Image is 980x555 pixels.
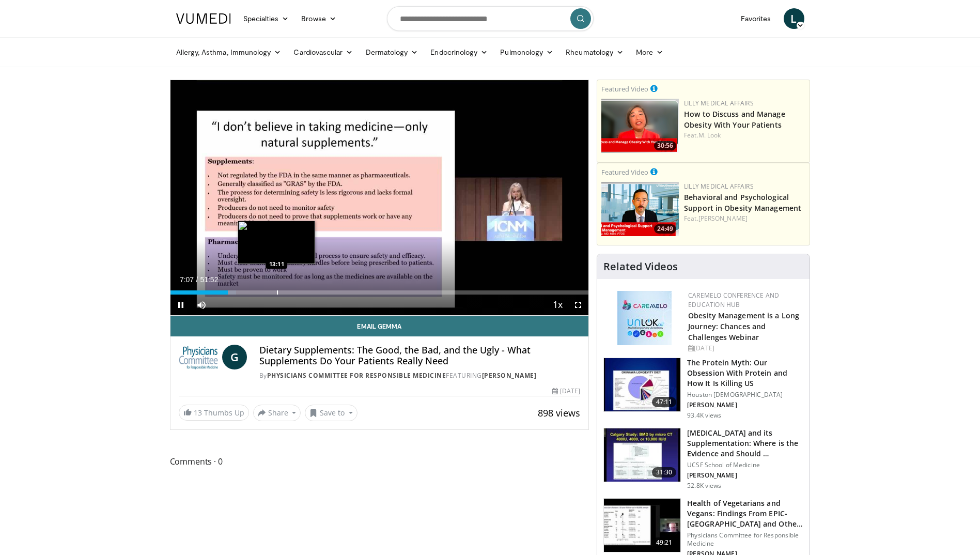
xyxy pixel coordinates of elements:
[170,455,589,468] span: Comments 0
[538,407,580,419] span: 898 views
[735,8,777,29] a: Favorites
[604,499,680,552] img: 606f2b51-b844-428b-aa21-8c0c72d5a896.150x105_q85_crop-smart_upscale.jpg
[617,291,672,345] img: 45df64a9-a6de-482c-8a90-ada250f7980c.png.150x105_q85_autocrop_double_scale_upscale_version-0.2.jpg
[547,295,568,315] button: Playback Rate
[601,99,679,153] a: 30:56
[654,224,676,234] span: 24:49
[387,6,594,31] input: Search topics, interventions
[604,428,680,482] img: 4bb25b40-905e-443e-8e37-83f056f6e86e.150x105_q85_crop-smart_upscale.jpg
[200,275,218,284] span: 51:52
[652,467,677,477] span: 31:30
[191,295,212,315] button: Mute
[630,42,670,63] a: More
[784,8,804,29] a: L
[603,358,803,420] a: 47:11 The Protein Myth: Our Obsession With Protein and How It Is Killing US Houston [DEMOGRAPHIC_...
[687,531,803,548] p: Physicians Committee for Responsible Medicine
[603,428,803,490] a: 31:30 [MEDICAL_DATA] and its Supplementation: Where is the Evidence and Should … UCSF School of M...
[196,275,198,284] span: /
[684,131,805,140] div: Feat.
[652,397,677,407] span: 47:11
[238,221,315,264] img: image.jpeg
[688,291,779,309] a: CaReMeLO Conference and Education Hub
[482,371,537,380] a: [PERSON_NAME]
[698,214,748,223] a: [PERSON_NAME]
[194,408,202,418] span: 13
[253,405,301,421] button: Share
[552,387,580,396] div: [DATE]
[687,401,803,409] p: [PERSON_NAME]
[179,405,249,421] a: 13 Thumbs Up
[603,260,678,273] h4: Related Videos
[305,405,357,421] button: Save to
[559,42,630,63] a: Rheumatology
[601,167,648,177] small: Featured Video
[259,371,580,380] div: By FEATURING
[170,316,589,336] a: Email Gemma
[601,99,679,153] img: c98a6a29-1ea0-4bd5-8cf5-4d1e188984a7.png.150x105_q85_crop-smart_upscale.png
[170,295,191,315] button: Pause
[259,345,580,367] h4: Dietary Supplements: The Good, the Bad, and the Ugly - What Supplements Do Your Patients Really Need
[222,345,247,369] a: G
[684,214,805,223] div: Feat.
[687,482,721,490] p: 52.8K views
[687,411,721,420] p: 93.4K views
[687,498,803,529] h3: Health of Vegetarians and Vegans: Findings From EPIC-[GEOGRAPHIC_DATA] and Othe…
[424,42,494,63] a: Endocrinology
[170,42,288,63] a: Allergy, Asthma, Immunology
[180,275,194,284] span: 7:07
[688,311,799,342] a: Obesity Management is a Long Journey: Chances and Challenges Webinar
[601,84,648,94] small: Featured Video
[687,428,803,459] h3: [MEDICAL_DATA] and its Supplementation: Where is the Evidence and Should …
[698,131,721,140] a: M. Look
[170,80,589,316] video-js: Video Player
[494,42,559,63] a: Pulmonology
[687,391,803,399] p: Houston [DEMOGRAPHIC_DATA]
[287,42,359,63] a: Cardiovascular
[652,537,677,548] span: 49:21
[295,8,343,29] a: Browse
[687,461,803,469] p: UCSF School of Medicine
[267,371,446,380] a: Physicians Committee for Responsible Medicine
[684,99,754,107] a: Lilly Medical Affairs
[604,358,680,412] img: b7b8b05e-5021-418b-a89a-60a270e7cf82.150x105_q85_crop-smart_upscale.jpg
[601,182,679,236] a: 24:49
[601,182,679,236] img: ba3304f6-7838-4e41-9c0f-2e31ebde6754.png.150x105_q85_crop-smart_upscale.png
[568,295,588,315] button: Fullscreen
[684,109,785,130] a: How to Discuss and Manage Obesity With Your Patients
[360,42,425,63] a: Dermatology
[688,344,801,353] div: [DATE]
[687,358,803,389] h3: The Protein Myth: Our Obsession With Protein and How It Is Killing US
[176,13,231,24] img: VuMedi Logo
[687,471,803,480] p: [PERSON_NAME]
[684,192,801,213] a: Behavioral and Psychological Support in Obesity Management
[179,345,218,369] img: Physicians Committee for Responsible Medicine
[684,182,754,191] a: Lilly Medical Affairs
[654,141,676,150] span: 30:56
[237,8,295,29] a: Specialties
[170,290,589,295] div: Progress Bar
